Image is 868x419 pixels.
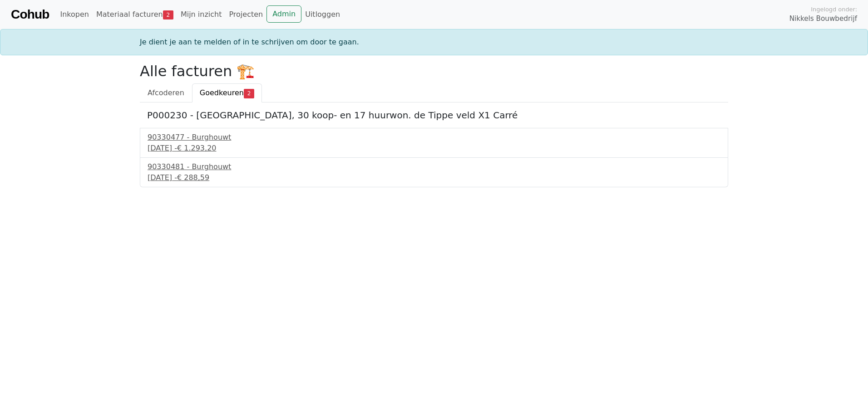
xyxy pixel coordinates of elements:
[11,4,49,25] a: Cohub
[177,173,209,182] span: € 288,59
[134,37,734,48] div: Je dient je aan te melden of in te schrijven om door te gaan.
[811,5,857,14] span: Ingelogd onder:
[192,83,262,102] a: Goedkeuren2
[177,5,226,24] a: Mijn inzicht
[93,5,177,24] a: Materiaal facturen2
[148,143,720,154] div: [DATE] -
[225,5,266,24] a: Projecten
[148,88,184,97] span: Afcoderen
[148,161,720,172] div: 90330481 - Burghouwt
[266,5,301,23] a: Admin
[148,161,720,183] a: 90330481 - Burghouwt[DATE] -€ 288,59
[200,88,244,97] span: Goedkeuren
[148,132,720,154] a: 90330477 - Burghouwt[DATE] -€ 1.293,20
[244,89,254,98] span: 2
[148,132,720,143] div: 90330477 - Burghouwt
[147,110,721,121] h5: P000230 - [GEOGRAPHIC_DATA], 30 koop- en 17 huurwon. de Tippe veld X1 Carré
[140,63,728,80] h2: Alle facturen 🏗️
[789,14,857,24] span: Nikkels Bouwbedrijf
[140,83,192,102] a: Afcoderen
[301,5,344,24] a: Uitloggen
[148,172,720,183] div: [DATE] -
[56,5,92,24] a: Inkopen
[163,10,173,19] span: 2
[177,144,217,152] span: € 1.293,20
